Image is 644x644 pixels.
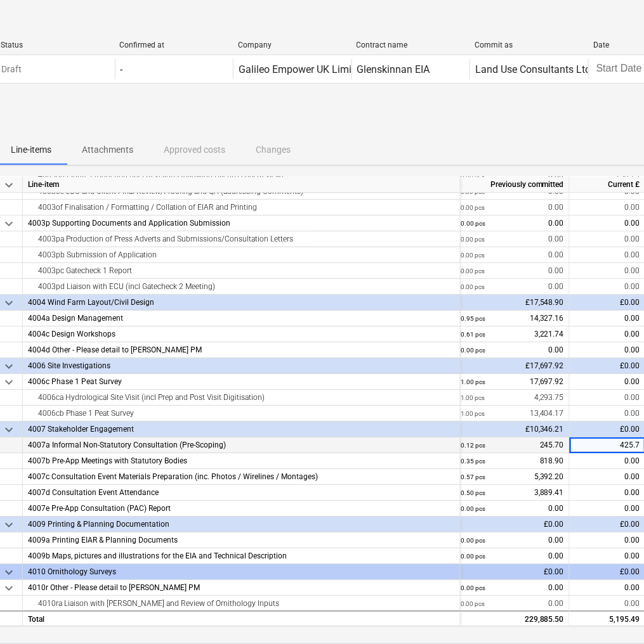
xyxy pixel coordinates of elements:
[28,453,455,469] div: 4007b Pre-App Meetings with Statutory Bodies
[1,41,109,49] div: Status
[461,469,564,485] div: 5,392.20
[461,394,485,401] small: 1.00 pcs
[461,200,564,216] div: 0.00
[461,331,485,338] small: 0.61 pcs
[461,279,564,295] div: 0.00
[456,177,570,193] div: Previously committed
[461,596,564,612] div: 0.00
[28,580,455,596] div: 4010r Other - Please detail to [PERSON_NAME] PM
[461,501,564,517] div: 0.00
[28,358,455,374] div: 4006 Site Investigations
[461,485,564,501] div: 3,889.41
[28,485,455,501] div: 4007d Consultation Event Attendance
[82,143,133,157] p: Attachments
[28,517,455,532] div: 4009 Printing & Planning Documentation
[461,216,564,231] div: 0.00
[461,612,564,628] div: 229,885.50
[28,469,455,485] div: 4007c Consultation Event Materials Preparation (inc. Photos / Wirelines / Montages)
[28,311,455,326] div: 4004a Design Management
[456,358,570,374] div: £17,697.92
[461,315,485,322] small: 0.95 pcs
[28,216,455,231] div: 4003p Supporting Documents and Application Submission
[28,326,455,342] div: 4004c Design Workshops
[461,342,564,358] div: 0.00
[461,553,485,560] small: 0.00 pcs
[461,505,485,512] small: 0.00 pcs
[1,422,16,437] span: keyboard_arrow_down
[28,247,455,263] div: 4003pb Submission of Application
[461,378,485,385] small: 1.00 pcs
[357,41,465,49] div: Contract name
[461,458,485,465] small: 0.35 pcs
[28,231,455,247] div: 4003pa Production of Press Adverts and Submissions/Consultation Letters
[28,564,455,580] div: 4010 Ornithology Surveys
[456,517,570,532] div: £0.00
[461,374,564,390] div: 17,697.92
[23,610,461,626] div: Total
[461,267,485,274] small: 0.00 pcs
[461,406,564,422] div: 13,404.17
[28,501,455,517] div: 4007e Pre-App Consultation (PAC) Report
[1,375,16,390] span: keyboard_arrow_down
[461,247,564,263] div: 0.00
[11,143,51,157] p: Line-items
[28,390,455,406] div: 4006ca Hydrological Site Visit (incl Prep and Post Visit Digitisation)
[456,564,570,580] div: £0.00
[1,359,16,374] span: keyboard_arrow_down
[461,231,564,247] div: 0.00
[1,295,16,311] span: keyboard_arrow_down
[461,473,485,480] small: 0.57 pcs
[461,283,485,290] small: 0.00 pcs
[461,453,564,469] div: 818.90
[461,311,564,326] div: 14,327.16
[461,263,564,279] div: 0.00
[461,580,564,596] div: 0.00
[28,200,455,216] div: 4003of Finalisation / Formatting / Collation of EIAR and Printing
[461,236,485,243] small: 0.00 pcs
[28,532,455,548] div: 4009a Printing EIAR & Planning Documents
[28,342,455,358] div: 4004d Other - Please detail to [PERSON_NAME] PM
[28,422,455,437] div: 4007 Stakeholder Engagement
[28,279,455,295] div: 4003pd Liaison with ECU (incl Gatecheck 2 Meeting)
[28,263,455,279] div: 4003pc Gatecheck 1 Report
[357,63,430,75] div: Glenskinnan EIA
[1,63,22,76] p: Draft
[28,548,455,564] div: 4009b Maps, pictures and illustrations for the EIA and Technical Description
[239,63,522,75] div: Galileo Empower UK Limited (previously GGE Scotland Limited)
[461,390,564,406] div: 4,293.75
[475,41,583,49] div: Commit as
[1,216,16,231] span: keyboard_arrow_down
[28,596,455,612] div: 4010ra Liaison with [PERSON_NAME] and Review of Ornithology Inputs
[456,295,570,311] div: £17,548.90
[119,41,228,49] div: Confirmed at
[475,63,612,75] div: Land Use Consultants Ltd LUC
[28,406,455,422] div: 4006cb Phase 1 Peat Survey
[461,204,485,211] small: 0.00 pcs
[1,581,16,596] span: keyboard_arrow_down
[461,347,485,354] small: 0.00 pcs
[28,295,455,311] div: 4004 Wind Farm Layout/Civil Design
[1,517,16,532] span: keyboard_arrow_down
[28,437,455,453] div: 4007a Informal Non-Statutory Consultation (Pre-Scoping)
[1,177,16,193] span: keyboard_arrow_down
[461,600,485,607] small: 0.00 pcs
[461,489,485,496] small: 0.50 pcs
[121,63,123,75] div: -
[461,252,485,259] small: 0.00 pcs
[461,410,485,417] small: 1.00 pcs
[461,584,485,591] small: 0.00 pcs
[28,374,455,390] div: 4006c Phase 1 Peat Survey
[461,537,485,544] small: 0.00 pcs
[238,41,346,49] div: Company
[461,532,564,548] div: 0.00
[456,422,570,437] div: £10,346.21
[461,548,564,564] div: 0.00
[23,177,461,193] div: Line-item
[461,442,485,449] small: 0.12 pcs
[461,326,564,342] div: 3,221.74
[461,220,485,227] small: 0.00 pcs
[1,565,16,580] span: keyboard_arrow_down
[461,437,564,453] div: 245.70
